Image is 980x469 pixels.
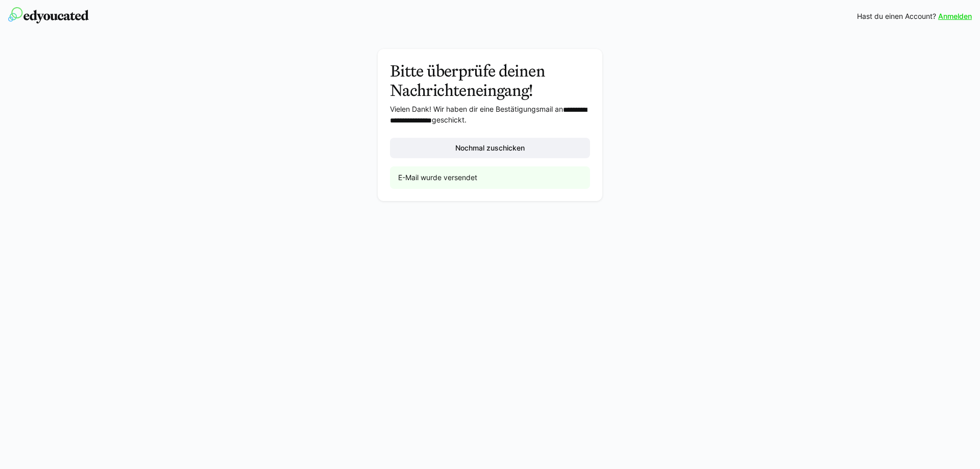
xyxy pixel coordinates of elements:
span: Nochmal zuschicken [454,143,526,153]
img: edyoucated [8,7,89,23]
div: E-Mail wurde versendet [398,172,582,183]
button: Nochmal zuschicken [390,138,590,158]
a: Anmelden [938,11,972,21]
span: Hast du einen Account? [857,11,936,21]
p: Vielen Dank! Wir haben dir eine Bestätigungsmail an geschickt. [390,104,590,126]
h3: Bitte überprüfe deinen Nachrichteneingang! [390,61,590,100]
